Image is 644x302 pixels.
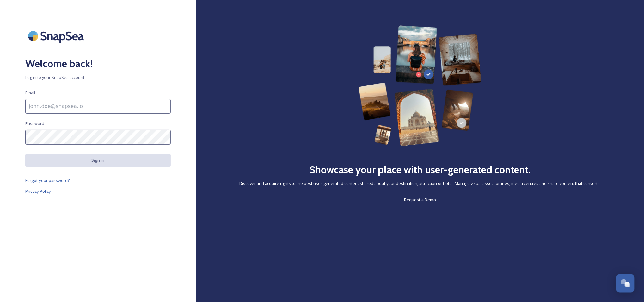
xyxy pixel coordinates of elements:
h2: Welcome back! [25,56,171,71]
span: Log in to your SnapSea account [25,74,171,80]
span: Password [25,121,44,127]
span: Email [25,90,35,96]
img: 63b42ca75bacad526042e722_Group%20154-p-800.png [359,25,481,146]
a: Request a Demo [404,196,436,204]
span: Request a Demo [404,197,436,203]
h2: Showcase your place with user-generated content. [310,162,531,177]
input: john.doe@snapsea.io [25,99,171,114]
button: Sign in [25,154,171,167]
span: Privacy Policy [25,188,51,194]
img: SnapSea Logo [25,25,89,47]
span: Forgot your password? [25,178,70,183]
span: Discover and acquire rights to the best user-generated content shared about your destination, att... [239,180,601,186]
a: Forgot your password? [25,177,171,184]
a: Privacy Policy [25,187,171,195]
button: Open Chat [616,274,635,293]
